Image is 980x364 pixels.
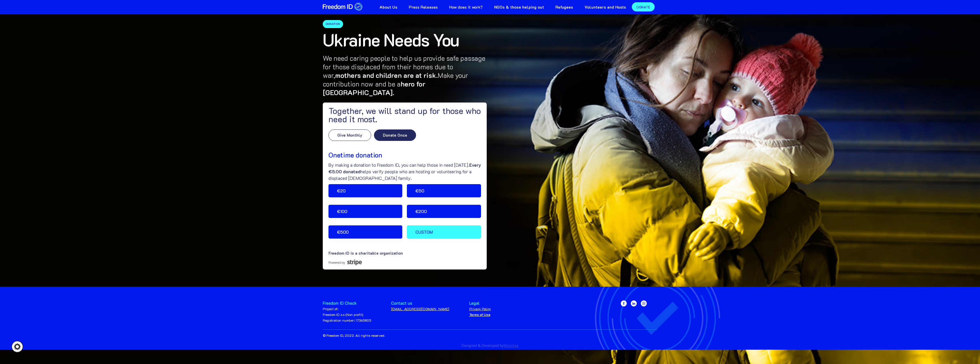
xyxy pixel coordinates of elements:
[469,312,490,317] a: Terms of Use
[328,151,481,159] h3: Onetime donation
[407,205,481,218] a: €200
[391,300,449,306] div: Contact us‬‬
[323,54,487,97] h3: We need caring people to help us provide safe passage for those displaced from their homes due to...
[383,132,407,138] div: Donate Once
[323,332,385,338] div: © Freedom ID, 2022. All rights reserved.
[323,31,487,48] h1: Ukraine Needs You
[328,107,481,123] h3: Together, we will stand up for those who need it most.
[328,250,403,256] strong: Freedom ID is a charitable organization
[328,225,403,239] a: €500
[11,341,23,353] a: Cookie settings
[323,306,371,323] div: Project of: Freedom ID z.s (Non profit) Registration number: 17365805
[469,300,491,306] div: Legal
[407,225,481,239] a: Custom
[379,4,397,10] strong: About Us
[555,4,573,10] strong: Refugees
[632,2,655,11] a: DONATE
[323,79,425,97] strong: hero for [GEOGRAPHIC_DATA].
[407,184,481,197] a: €50
[323,300,371,306] div: Freedom ID Check
[328,184,403,197] a: €20
[337,132,362,138] div: Give Monthly
[585,4,626,10] strong: Volunteers and Hosts
[494,4,544,10] strong: NGOs & those helping out
[504,343,518,348] a: Minimize
[335,71,438,80] strong: mothers and children are at risk.
[328,205,403,218] a: €100
[469,306,491,311] a: Privacy Policy
[391,306,449,311] a: [EMAIL_ADDRESS][DOMAIN_NAME]
[323,20,343,28] div: Donation
[328,162,481,181] p: By making a donation to Freedom ID, you can help those in need [DATE]. helps verify people who ar...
